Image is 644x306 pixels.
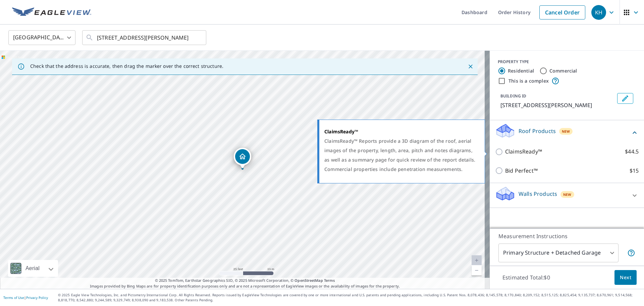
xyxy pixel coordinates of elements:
a: Privacy Policy [26,295,48,300]
div: [GEOGRAPHIC_DATA] [8,28,75,47]
p: [STREET_ADDRESS][PERSON_NAME] [500,101,614,109]
span: New [562,129,570,134]
div: KH [591,5,606,20]
p: $44.5 [625,147,639,156]
button: Edit building 1 [617,93,633,104]
p: Estimated Total: $0 [497,270,555,285]
p: © 2025 Eagle View Technologies, Inc. and Pictometry International Corp. All Rights Reserved. Repo... [58,293,641,303]
strong: ClaimsReady™ [324,128,358,135]
a: Cancel Order [539,5,585,19]
a: Terms of Use [3,295,24,300]
button: Next [614,270,637,285]
p: Walls Products [519,190,557,198]
div: Walls ProductsNew [495,186,639,205]
div: ClaimsReady™ Reports provide a 3D diagram of the roof, aerial images of the property, length, are... [324,136,476,174]
p: Check that the address is accurate, then drag the marker over the correct structure. [30,63,223,69]
p: $15 [630,167,639,175]
div: Primary Structure + Detached Garage [498,244,619,262]
div: Aerial [8,260,58,277]
input: Search by address or latitude-longitude [97,28,193,47]
label: This is a complex [508,78,549,84]
button: Close [466,62,475,71]
p: ClaimsReady™ [505,147,542,156]
p: | [3,296,48,300]
span: Next [620,273,631,282]
a: Current Level 20, Zoom In Disabled [472,255,482,265]
a: Terms [324,278,335,283]
img: EV Logo [12,7,91,17]
label: Residential [508,68,534,74]
label: Commercial [549,68,577,74]
a: OpenStreetMap [294,278,323,283]
span: Your report will include the primary structure and a detached garage if one exists. [627,249,635,257]
div: Aerial [23,260,42,277]
p: BUILDING ID [500,93,526,99]
span: © 2025 TomTom, Earthstar Geographics SIO, © 2025 Microsoft Corporation, © [155,278,335,283]
span: New [563,192,572,197]
p: Bid Perfect™ [505,167,538,175]
div: PROPERTY TYPE [498,59,636,65]
div: Roof ProductsNew [495,123,639,142]
p: Measurement Instructions [498,232,635,240]
div: Dropped pin, building 1, Residential property, 126 N River Park Dr Guttenberg, IA 52052 [234,148,251,169]
p: Roof Products [519,127,556,135]
a: Current Level 20, Zoom Out [472,265,482,275]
